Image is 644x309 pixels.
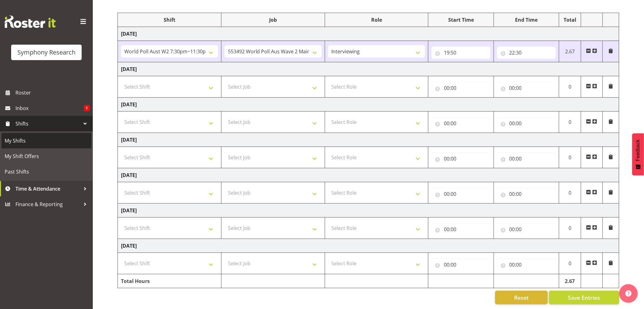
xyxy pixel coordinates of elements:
input: Click to select... [431,82,490,94]
td: 0 [559,182,581,204]
span: Past Shifts [5,167,88,176]
td: [DATE] [118,133,619,147]
input: Click to select... [497,223,556,236]
div: Total [562,16,577,24]
span: Time & Attendance [15,184,80,193]
td: [DATE] [118,204,619,218]
span: Save Entries [568,294,600,302]
span: Reset [514,294,529,302]
input: Click to select... [497,188,556,200]
a: My Shifts [2,133,91,148]
td: 2.67 [559,274,581,288]
input: Click to select... [497,117,556,130]
td: 0 [559,76,581,98]
span: Roster [15,88,90,97]
span: Inbox [15,104,84,113]
input: Click to select... [497,46,556,59]
td: 0 [559,253,581,274]
input: Click to select... [431,117,490,130]
img: help-xxl-2.png [625,290,632,297]
a: Past Shifts [2,164,91,179]
input: Click to select... [431,152,490,165]
input: Click to select... [431,46,490,59]
td: [DATE] [118,27,619,41]
a: My Shift Offers [2,148,91,164]
div: Shift [121,16,218,24]
td: [DATE] [118,62,619,76]
input: Click to select... [431,258,490,271]
input: Click to select... [497,152,556,165]
div: Symphony Research [17,48,75,57]
input: Click to select... [431,223,490,236]
td: 0 [559,112,581,133]
td: [DATE] [118,239,619,253]
button: Feedback - Show survey [632,133,644,175]
td: 0 [559,218,581,239]
td: 2.67 [559,41,581,62]
td: [DATE] [118,168,619,182]
button: Reset [495,291,548,304]
span: Shifts [15,119,80,128]
span: My Shift Offers [5,152,88,161]
div: Job [225,16,322,24]
div: End Time [497,16,556,24]
div: Role [328,16,425,24]
button: Save Entries [549,291,619,304]
span: 1 [84,105,90,111]
td: [DATE] [118,98,619,112]
input: Click to select... [497,82,556,94]
span: Finance & Reporting [15,200,80,209]
input: Click to select... [431,188,490,200]
img: Rosterit website logo [5,15,56,28]
div: Start Time [431,16,490,24]
span: Feedback [635,139,641,161]
td: 0 [559,147,581,168]
span: My Shifts [5,136,88,145]
input: Click to select... [497,258,556,271]
td: Total Hours [118,274,221,288]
